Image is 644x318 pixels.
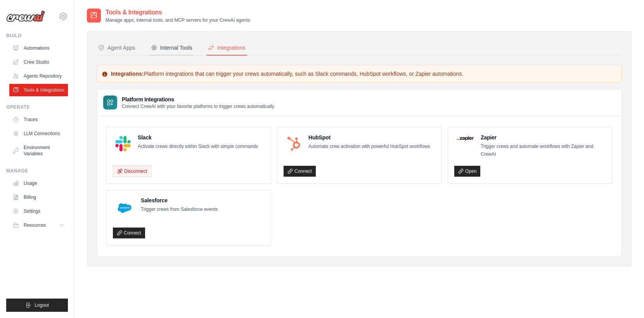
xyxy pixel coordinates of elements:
[138,134,258,141] h4: Slack
[122,103,274,109] p: Connect CrewAI with your favorite platforms to trigger crews automatically
[141,206,218,214] p: Trigger crews from Salesforce events
[481,134,606,141] h4: Zapier
[151,44,192,52] div: Internal Tools
[138,143,258,151] p: Activate crews directly within Slack with simple commands
[9,70,68,82] a: Agents Repository
[122,96,274,103] h3: Platform Integrations
[286,136,301,151] img: HubSpot Logo
[97,41,137,56] button: Agent Apps
[6,33,68,39] div: Build
[141,196,218,204] h4: Salesforce
[113,165,151,177] button: Disconnect
[98,44,135,52] div: Agent Apps
[9,141,68,160] a: Environment Variables
[9,191,68,203] a: Billing
[115,199,134,217] img: Salesforce Logo
[9,113,68,126] a: Traces
[115,136,131,151] img: Slack Logo
[457,136,474,141] img: Zapier Logo
[9,205,68,217] a: Settings
[106,8,250,17] h2: Tools & Integrations
[106,17,250,23] p: Manage apps, internal tools, and MCP servers for your CrewAI agents
[102,70,617,78] p: Platform integrations that can trigger your crews automatically, such as Slack commands, HubSpot ...
[149,41,194,56] button: Internal Tools
[9,84,68,96] a: Tools & Integrations
[308,143,430,151] p: Automate crew activation with powerful HubSpot workflows
[111,71,144,77] strong: Integrations:
[9,219,68,231] button: Resources
[481,143,606,158] p: Trigger crews and automate workflows with Zapier and CrewAI
[206,41,247,56] button: Integrations
[9,127,68,140] a: LLM Connections
[24,222,46,228] span: Resources
[6,168,68,174] div: Manage
[9,42,68,54] a: Automations
[9,177,68,189] a: Usage
[284,166,316,177] a: Connect
[6,299,68,312] button: Logout
[308,134,430,141] h4: HubSpot
[9,56,68,68] a: Crew Studio
[113,228,145,238] a: Connect
[6,104,68,110] div: Operate
[6,10,45,22] img: Logo
[208,44,246,52] div: Integrations
[35,302,49,308] span: Logout
[454,166,480,177] a: Open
